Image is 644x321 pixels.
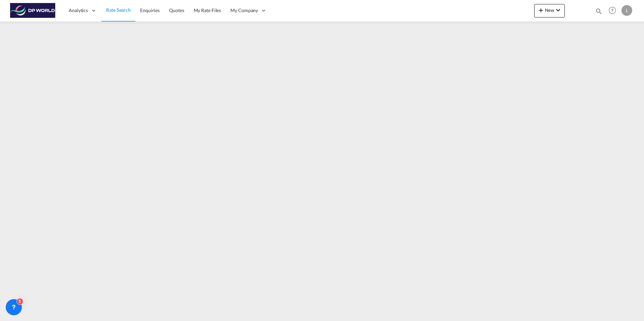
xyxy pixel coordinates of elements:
span: Rate Search [106,7,131,13]
span: New [537,7,562,13]
span: My Company [230,7,258,14]
md-icon: icon-plus 400-fg [537,6,545,14]
img: c08ca190194411f088ed0f3ba295208c.png [10,3,56,18]
div: Help [607,5,621,17]
md-icon: icon-magnify [595,7,603,15]
button: icon-plus 400-fgNewicon-chevron-down [534,4,565,17]
md-icon: icon-chevron-down [554,6,562,14]
div: L [621,5,632,16]
span: Help [607,5,618,16]
span: Analytics [69,7,88,14]
span: Quotes [169,7,184,13]
div: icon-magnify [595,7,603,17]
span: My Rate Files [194,7,221,13]
span: Enquiries [140,7,160,13]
